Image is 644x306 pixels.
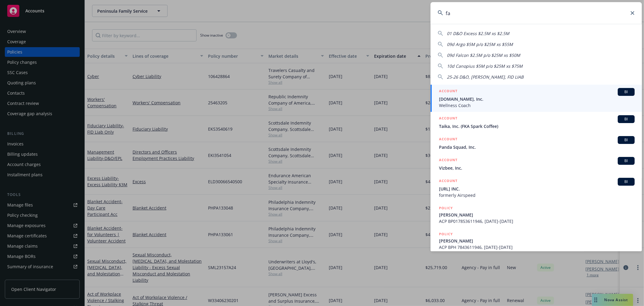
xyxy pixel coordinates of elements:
[620,137,632,143] span: BI
[447,63,523,69] span: 10d Canopius $5M p/o $25M xs $75M
[431,85,642,112] a: ACCOUNTBI[DOMAIN_NAME], Inc.Wellness Coach
[439,88,457,95] h5: ACCOUNT
[431,202,642,228] a: POLICY[PERSON_NAME]ACP BP017853611946, [DATE]-[DATE]
[439,96,635,102] span: [DOMAIN_NAME], Inc.
[439,165,635,171] span: Vizbee, Inc.
[439,136,457,143] h5: ACCOUNT
[439,218,635,224] span: ACP BP017853611946, [DATE]-[DATE]
[620,116,632,122] span: BI
[447,41,513,47] span: 09d Argo $5M p/o $25M xs $55M
[620,89,632,95] span: BI
[439,115,457,122] h5: ACCOUNT
[439,102,635,109] span: Wellness Coach
[431,133,642,154] a: ACCOUNTBIPanda Squad, Inc.
[447,52,520,58] span: 09d Falcon $2.5M p/o $25M xs $50M
[620,158,632,164] span: BI
[439,205,453,211] h5: POLICY
[439,192,635,198] span: formerly Airspeed
[431,174,642,202] a: ACCOUNTBI[URL] INC.formerly Airspeed
[431,228,642,254] a: POLICY[PERSON_NAME]ACP BPH 7843611946, [DATE]-[DATE]
[439,212,635,218] span: [PERSON_NAME]
[447,74,524,80] span: 25-26 D&O, [PERSON_NAME], FID LIAB
[439,157,457,164] h5: ACCOUNT
[431,154,642,174] a: ACCOUNTBIVizbee, Inc.
[439,178,457,185] h5: ACCOUNT
[620,179,632,184] span: BI
[431,112,642,133] a: ACCOUNTBITaika, Inc. (FKA Spark Coffee)
[439,244,635,250] span: ACP BPH 7843611946, [DATE]-[DATE]
[439,123,635,129] span: Taika, Inc. (FKA Spark Coffee)
[439,144,635,150] span: Panda Squad, Inc.
[431,2,642,24] input: Search...
[439,231,453,237] h5: POLICY
[439,186,635,192] span: [URL] INC.
[447,31,509,36] span: 01 D&O Excess $2.5M xs $2.5M
[439,238,635,244] span: [PERSON_NAME]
